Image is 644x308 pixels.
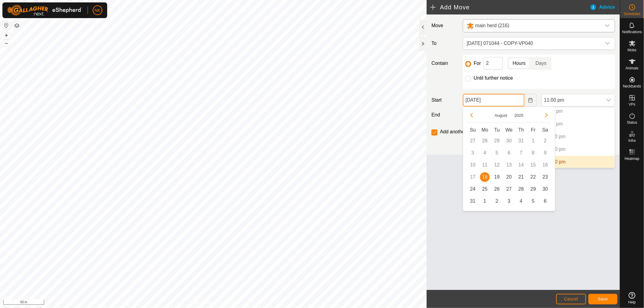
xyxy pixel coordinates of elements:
[467,135,479,147] td: 27
[492,184,502,194] span: 26
[429,60,460,67] label: Contain
[515,147,527,159] td: 7
[531,127,536,132] span: Fr
[480,184,490,194] span: 25
[468,196,478,206] span: 31
[492,196,502,206] span: 2
[542,110,551,120] button: Next Month
[540,172,550,182] span: 23
[625,157,639,160] span: Heatmap
[479,171,491,183] td: 18
[527,159,539,171] td: 15
[515,135,527,147] td: 31
[516,184,526,194] span: 28
[564,297,578,301] span: Cancel
[539,195,551,207] td: 6
[629,103,635,106] span: VPs
[429,97,460,104] label: Start
[440,129,503,134] label: Add another scheduled move
[3,22,10,29] button: Reset Map
[601,20,614,32] div: dropdown trigger
[542,94,603,106] span: 11:00 pm
[527,171,539,183] td: 22
[491,159,503,171] td: 12
[491,171,503,183] td: 19
[504,184,514,194] span: 27
[479,159,491,171] td: 11
[542,156,615,168] li: 11:00 pm
[603,94,615,106] div: dropdown trigger
[539,171,551,183] td: 23
[539,183,551,195] td: 30
[539,147,551,159] td: 9
[503,135,515,147] td: 30
[515,171,527,183] td: 21
[539,135,551,147] td: 2
[527,135,539,147] td: 1
[588,294,617,304] button: Save
[470,127,476,132] span: Su
[467,195,479,207] td: 31
[540,196,550,206] span: 6
[503,195,515,207] td: 3
[468,184,478,194] span: 24
[7,5,83,16] img: Gallagher Logo
[527,147,539,159] td: 8
[528,184,538,194] span: 29
[590,4,620,11] div: Advice
[628,139,636,142] span: Infra
[543,127,549,132] span: Sa
[505,127,513,132] span: We
[504,196,514,206] span: 3
[515,183,527,195] td: 28
[504,172,514,182] span: 20
[492,172,502,182] span: 19
[464,20,601,32] span: main herd
[622,30,642,34] span: Notifications
[494,127,500,132] span: Tu
[429,19,460,32] label: Move
[95,7,100,14] span: NK
[480,196,490,206] span: 1
[515,159,527,171] td: 14
[516,196,526,206] span: 4
[513,60,526,67] span: Hours
[540,184,550,194] span: 30
[628,48,636,52] span: Mobs
[467,183,479,195] td: 24
[190,300,212,306] a: Privacy Policy
[503,171,515,183] td: 20
[491,135,503,147] td: 29
[429,111,460,119] label: End
[598,297,608,301] span: Save
[545,158,566,166] span: 11:00 pm
[491,147,503,159] td: 5
[626,66,639,70] span: Animals
[491,195,503,207] td: 2
[3,32,10,39] button: +
[480,172,490,182] span: 18
[475,23,509,28] span: main herd (216)
[503,147,515,159] td: 6
[479,183,491,195] td: 25
[479,135,491,147] td: 28
[620,290,644,306] a: Help
[518,127,524,132] span: Th
[491,183,503,195] td: 26
[556,294,586,304] button: Cancel
[479,195,491,207] td: 1
[516,172,526,182] span: 21
[479,147,491,159] td: 4
[627,121,637,124] span: Status
[528,196,538,206] span: 5
[482,127,488,132] span: Mo
[628,300,636,304] span: Help
[524,94,537,106] button: Choose Date
[474,76,513,81] label: Until further notice
[503,183,515,195] td: 27
[623,84,641,88] span: Neckbands
[474,61,481,66] label: For
[512,112,526,119] button: Choose Year
[503,159,515,171] td: 13
[467,171,479,183] td: 17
